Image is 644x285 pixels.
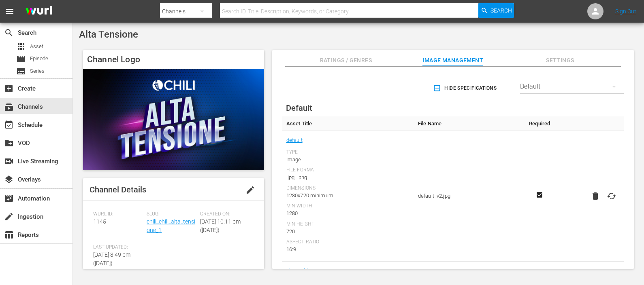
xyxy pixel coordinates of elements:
span: Created On: [200,211,249,217]
span: Search [490,3,512,18]
div: Dimensions [286,185,410,192]
span: Series [16,66,26,76]
th: File Name [414,116,525,131]
div: .jpg, .png [286,173,410,182]
span: Episode [30,55,48,63]
span: Asset [30,42,43,51]
span: Episode [16,54,26,64]
div: 16:9 [286,245,410,253]
span: Reports [4,230,14,240]
td: default_v2.jpg [414,131,525,262]
div: File Format [286,167,410,173]
button: edit [241,180,260,200]
a: channel-bug [286,266,316,276]
span: edit [245,185,255,195]
svg: Required [535,191,544,198]
span: Ingestion [4,212,14,222]
span: Last Updated: [93,244,143,251]
span: [DATE] 8:49 pm ([DATE]) [93,251,130,266]
span: Default [286,103,312,113]
div: Type [286,149,410,156]
span: Image Management [422,55,483,65]
th: Asset Title [282,116,414,131]
span: Automation [4,194,14,203]
span: Wurl ID: [93,211,143,217]
span: Create [4,84,14,93]
button: Search [478,3,514,18]
div: Default [520,75,624,98]
div: Min Width [286,203,410,209]
a: chili_chili_alta_tensione_1 [147,218,195,233]
span: Search [4,28,14,38]
span: Channel Details [90,185,146,194]
span: Channels [4,102,14,112]
span: Settings [530,55,591,65]
div: Aspect Ratio [286,239,410,245]
div: Min Height [286,221,410,228]
a: default [286,135,303,146]
span: Schedule [4,120,14,130]
span: Asset [16,42,26,51]
span: Slug: [147,211,196,217]
span: [DATE] 10:11 pm ([DATE]) [200,218,241,233]
h4: Channel Logo [83,50,264,69]
span: Overlays [4,175,14,184]
span: Live Streaming [4,156,14,166]
span: menu [5,6,15,16]
span: 1145 [93,218,106,225]
img: Alta Tensione [83,69,264,170]
button: Hide Specifications [431,77,500,99]
a: Sign Out [615,8,636,15]
div: 1280x720 minimum [286,192,410,200]
div: 720 [286,228,410,236]
th: Required [525,116,554,131]
div: 1280 [286,209,410,217]
span: Series [30,67,45,75]
div: Image [286,156,410,164]
span: Ratings / Genres [316,55,376,65]
span: Alta Tensione [79,29,138,40]
span: VOD [4,138,14,148]
img: ans4CAIJ8jUAAAAAAAAAAAAAAAAAAAAAAAAgQb4GAAAAAAAAAAAAAAAAAAAAAAAAJMjXAAAAAAAAAAAAAAAAAAAAAAAAgAT5G... [19,2,58,21]
span: Hide Specifications [435,84,497,93]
